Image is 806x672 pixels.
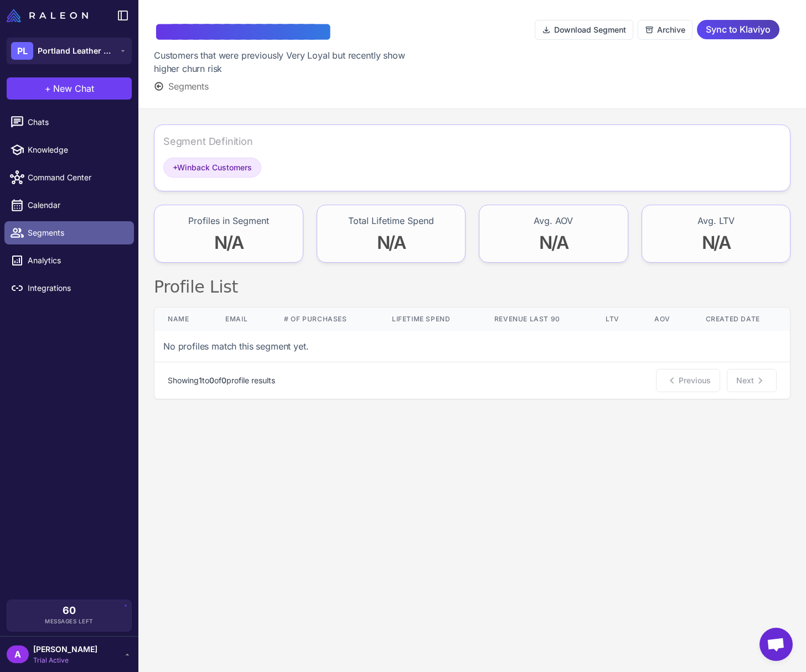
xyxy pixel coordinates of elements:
[33,643,97,655] span: [PERSON_NAME]
[481,308,592,331] th: Revenue Last 90
[199,376,202,385] span: 1
[4,166,134,189] a: Command Center
[28,144,125,156] span: Knowledge
[4,194,134,217] a: Calendar
[154,276,790,298] h2: Profile List
[4,138,134,162] a: Knowledge
[656,369,720,392] button: Previous
[534,214,573,227] div: Avg. AOV
[693,308,790,331] th: Created Date
[4,249,134,272] a: Analytics
[173,163,177,172] span: +
[53,82,94,95] span: New Chat
[209,376,214,385] span: 0
[168,374,275,387] p: Showing to of profile results
[535,20,633,40] button: Download Segment
[212,308,271,331] th: Email
[7,38,132,64] button: PLPortland Leather Goods
[221,376,226,385] span: 0
[379,308,481,331] th: Lifetime Spend
[271,308,379,331] th: # of Purchases
[33,655,97,665] span: Trial Active
[38,45,115,57] span: Portland Leather Goods
[706,20,771,39] span: Sync to Klaviyo
[641,308,693,331] th: AOV
[702,232,730,253] span: N/A
[7,645,29,663] div: A
[28,254,125,267] span: Analytics
[188,214,269,227] div: Profiles in Segment
[28,116,125,128] span: Chats
[638,20,693,40] button: Archive
[163,134,253,149] div: Segment Definition
[45,617,94,626] span: Messages Left
[28,171,125,184] span: Command Center
[28,227,125,239] span: Segments
[727,369,777,392] button: Next
[63,606,76,616] span: 60
[539,232,567,253] span: N/A
[11,42,33,60] div: PL
[154,362,790,399] nav: Pagination
[173,162,252,174] span: Winback Customers
[154,80,209,93] button: Segments
[168,80,209,93] span: Segments
[28,282,125,294] span: Integrations
[154,308,212,331] th: Name
[7,9,88,22] img: Raleon Logo
[28,199,125,211] span: Calendar
[697,214,735,227] div: Avg. LTV
[7,77,132,100] button: +New Chat
[759,628,793,661] a: Open chat
[4,277,134,300] a: Integrations
[592,308,641,331] th: LTV
[154,331,790,362] div: No profiles match this segment yet.
[4,111,134,134] a: Chats
[4,221,134,244] a: Segments
[348,214,434,227] div: Total Lifetime Spend
[45,82,51,95] span: +
[154,49,411,75] div: Customers that were previously Very Loyal but recently show higher churn risk
[214,232,242,253] span: N/A
[377,232,405,253] span: N/A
